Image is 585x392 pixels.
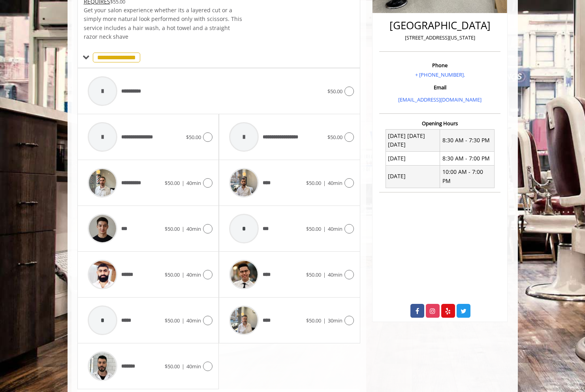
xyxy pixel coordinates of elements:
[186,134,201,141] span: $50.00
[182,225,184,232] span: |
[327,134,342,141] span: $50.00
[386,129,440,152] td: [DATE] [DATE] [DATE]
[323,317,326,324] span: |
[323,225,326,232] span: |
[327,88,342,95] span: $50.00
[165,225,180,232] span: $50.00
[328,317,342,324] span: 30min
[386,152,440,165] td: [DATE]
[386,165,440,188] td: [DATE]
[328,225,342,232] span: 40min
[306,317,321,324] span: $50.00
[415,71,465,78] a: + [PHONE_NUMBER].
[186,363,201,370] span: 40min
[165,363,180,370] span: $50.00
[328,271,342,278] span: 40min
[440,165,495,188] td: 10:00 AM - 7:00 PM
[306,225,321,232] span: $50.00
[323,179,326,187] span: |
[440,152,495,165] td: 8:30 AM - 7:00 PM
[84,6,243,41] p: Get your salon experience whether its a layered cut or a simply more natural look performed only ...
[379,121,500,126] h3: Opening Hours
[440,129,495,152] td: 8:30 AM - 7:30 PM
[182,179,184,187] span: |
[328,179,342,187] span: 40min
[306,179,321,187] span: $50.00
[186,271,201,278] span: 40min
[306,271,321,278] span: $50.00
[398,96,482,103] a: [EMAIL_ADDRESS][DOMAIN_NAME]
[381,85,498,90] h3: Email
[165,317,180,324] span: $50.00
[186,179,201,187] span: 40min
[381,34,498,42] p: [STREET_ADDRESS][US_STATE]
[381,20,498,31] h2: [GEOGRAPHIC_DATA]
[186,317,201,324] span: 40min
[165,271,180,278] span: $50.00
[323,271,326,278] span: |
[165,179,180,187] span: $50.00
[182,317,184,324] span: |
[182,271,184,278] span: |
[381,62,498,68] h3: Phone
[186,225,201,232] span: 40min
[182,363,184,370] span: |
